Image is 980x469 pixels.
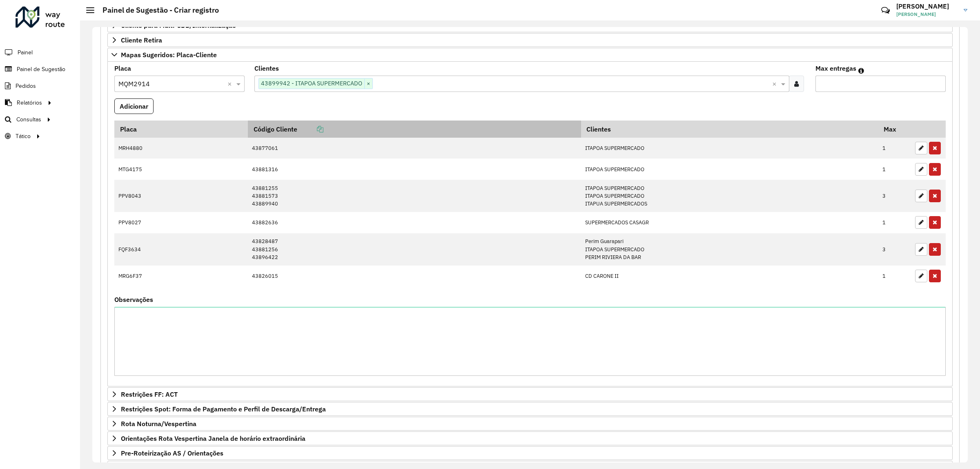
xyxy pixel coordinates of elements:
span: Rota Noturna/Vespertina [121,420,196,427]
a: Orientações Rota Vespertina Janela de horário extraordinária [107,431,953,445]
td: Perim Guarapari ITAPOA SUPERMERCADO PERIM RIVIERA DA BAR [581,233,878,266]
span: Tático [16,132,31,141]
button: Adicionar [114,98,154,114]
label: Observações [114,295,153,304]
span: × [364,79,372,89]
a: Copiar [297,125,323,133]
label: Placa [114,63,131,73]
span: 43899942 - ITAPOA SUPERMERCADO [259,78,364,88]
span: Restrições FF: ACT [121,391,178,398]
a: Rota Noturna/Vespertina [107,417,953,431]
td: FQF3634 [114,233,248,266]
span: [PERSON_NAME] [896,11,958,18]
a: Contato Rápido [877,2,894,19]
span: Relatórios [17,98,42,107]
label: Max entregas [815,63,856,73]
h2: Painel de Sugestão - Criar registro [94,6,219,15]
td: 1 [878,212,911,233]
th: Max [878,121,911,138]
td: 43881255 43881573 43889940 [248,180,581,212]
span: Pre-Roteirização AS / Orientações [121,450,223,456]
td: SUPERMERCADOS CASAGR [581,212,878,233]
span: Painel [18,48,33,57]
a: Mapas Sugeridos: Placa-Cliente [107,48,953,62]
td: 3 [878,180,911,212]
a: Restrições FF: ACT [107,387,953,401]
td: CD CARONE II [581,266,878,287]
span: Mapas Sugeridos: Placa-Cliente [121,51,217,58]
td: 43877061 [248,138,581,159]
td: 43882636 [248,212,581,233]
a: Restrições Spot: Forma de Pagamento e Perfil de Descarga/Entrega [107,402,953,416]
span: Pedidos [16,82,36,90]
td: MRH4880 [114,138,248,159]
span: Cliente Retira [121,37,162,43]
td: 1 [878,266,911,287]
td: 43826015 [248,266,581,287]
span: Cliente para Multi-CDD/Internalização [121,22,236,29]
th: Código Cliente [248,121,581,138]
em: Máximo de clientes que serão colocados na mesma rota com os clientes informados [858,67,864,74]
td: MTG4175 [114,159,248,180]
span: Clear all [227,79,234,89]
span: Restrições Spot: Forma de Pagamento e Perfil de Descarga/Entrega [121,406,326,412]
td: MRG6F37 [114,266,248,287]
td: PPV8043 [114,180,248,212]
a: Cliente Retira [107,33,953,47]
td: 43828487 43881256 43896422 [248,233,581,266]
td: 1 [878,138,911,159]
span: Consultas [16,115,41,124]
td: PPV8027 [114,212,248,233]
td: 3 [878,233,911,266]
td: ITAPOA SUPERMERCADO [581,159,878,180]
td: ITAPOA SUPERMERCADO [581,138,878,159]
span: Painel de Sugestão [17,65,65,74]
td: ITAPOA SUPERMERCADO ITAPOA SUPERMERCADO ITAPUA SUPERMERCADOS [581,180,878,212]
span: Orientações Rota Vespertina Janela de horário extraordinária [121,435,305,442]
span: Clear all [772,79,779,89]
a: Pre-Roteirização AS / Orientações [107,446,953,460]
td: 43881316 [248,159,581,180]
h3: [PERSON_NAME] [896,2,958,10]
div: Mapas Sugeridos: Placa-Cliente [107,62,953,387]
th: Clientes [581,121,878,138]
th: Placa [114,121,248,138]
label: Clientes [254,63,279,73]
td: 1 [878,159,911,180]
